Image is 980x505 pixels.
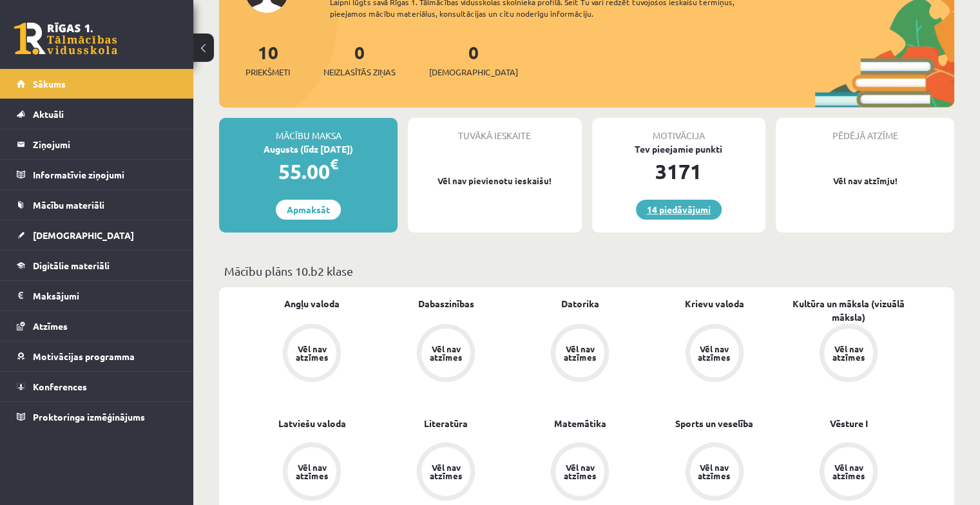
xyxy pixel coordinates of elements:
[17,190,177,220] a: Mācību materiāli
[224,262,949,280] p: Mācību plāns 10.b2 klase
[294,345,330,361] div: Vēl nav atzīmes
[685,297,744,310] a: Krievu valoda
[284,297,340,310] a: Angļu valoda
[276,200,341,220] a: Apmaksāt
[782,443,916,503] a: Vēl nav atzīmes
[831,463,867,480] div: Vēl nav atzīmes
[33,320,68,332] span: Atzīmes
[428,463,464,480] div: Vēl nav atzīmes
[418,297,474,310] a: Dabaszinības
[17,341,177,371] a: Motivācijas programma
[219,142,398,156] div: Augusts (līdz [DATE])
[323,66,396,79] span: Neizlasītās ziņas
[330,155,338,173] span: €
[17,402,177,432] a: Proktoringa izmēģinājums
[245,324,379,385] a: Vēl nav atzīmes
[17,69,177,99] a: Sākums
[513,324,647,385] a: Vēl nav atzīmes
[675,417,753,430] a: Sports un veselība
[648,324,782,385] a: Vēl nav atzīmes
[33,129,177,159] legend: Ziņojumi
[219,156,398,187] div: 55.00
[379,324,513,385] a: Vēl nav atzīmes
[17,281,177,310] a: Maksājumi
[17,251,177,280] a: Digitālie materiāli
[33,199,104,211] span: Mācību materiāli
[17,372,177,401] a: Konferences
[429,66,518,79] span: [DEMOGRAPHIC_DATA]
[429,41,518,79] a: 0[DEMOGRAPHIC_DATA]
[245,443,379,503] a: Vēl nav atzīmes
[424,417,468,430] a: Literatūra
[782,324,916,385] a: Vēl nav atzīmes
[245,41,290,79] a: 10Priekšmeti
[592,142,765,156] div: Tev pieejamie punkti
[33,108,64,120] span: Aktuāli
[648,443,782,503] a: Vēl nav atzīmes
[33,160,177,189] legend: Informatīvie ziņojumi
[33,229,134,241] span: [DEMOGRAPHIC_DATA]
[323,41,396,79] a: 0Neizlasītās ziņas
[414,175,575,187] p: Vēl nav pievienotu ieskaišu!
[17,160,177,189] a: Informatīvie ziņojumi
[592,156,765,187] div: 3171
[33,381,87,392] span: Konferences
[17,99,177,129] a: Aktuāli
[831,345,867,361] div: Vēl nav atzīmes
[33,281,177,310] legend: Maksājumi
[554,417,606,430] a: Matemātika
[428,345,464,361] div: Vēl nav atzīmes
[513,443,647,503] a: Vēl nav atzīmes
[697,345,733,361] div: Vēl nav atzīmes
[17,129,177,159] a: Ziņojumi
[17,220,177,250] a: [DEMOGRAPHIC_DATA]
[33,350,135,362] span: Motivācijas programma
[294,463,330,480] div: Vēl nav atzīmes
[782,175,948,187] p: Vēl nav atzīmju!
[776,118,954,142] div: Pēdējā atzīme
[562,345,598,361] div: Vēl nav atzīmes
[14,23,117,55] a: Rīgas 1. Tālmācības vidusskola
[219,118,398,142] div: Mācību maksa
[33,411,145,423] span: Proktoringa izmēģinājums
[561,297,599,310] a: Datorika
[408,118,581,142] div: Tuvākā ieskaite
[697,463,733,480] div: Vēl nav atzīmes
[636,200,722,220] a: 14 piedāvājumi
[829,417,867,430] a: Vēsture I
[33,260,110,271] span: Digitālie materiāli
[592,118,765,142] div: Motivācija
[562,463,598,480] div: Vēl nav atzīmes
[33,78,66,90] span: Sākums
[379,443,513,503] a: Vēl nav atzīmes
[17,311,177,341] a: Atzīmes
[782,297,916,324] a: Kultūra un māksla (vizuālā māksla)
[245,66,290,79] span: Priekšmeti
[278,417,346,430] a: Latviešu valoda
